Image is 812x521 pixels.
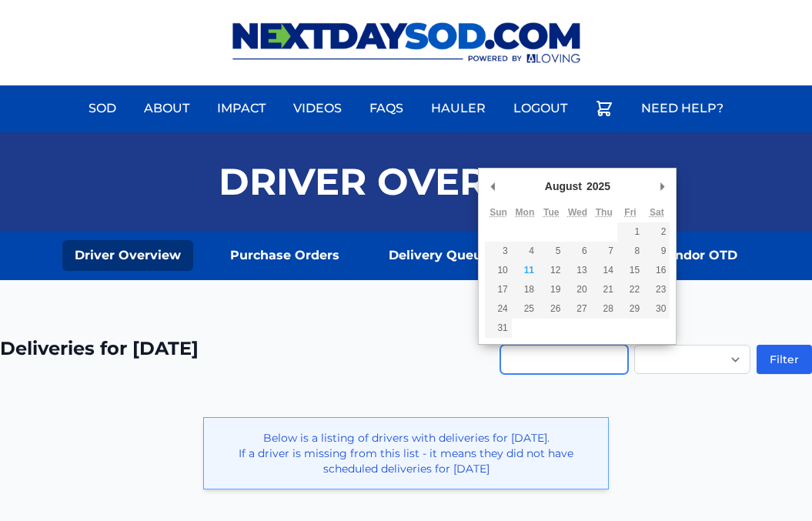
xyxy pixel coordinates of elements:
[538,261,564,280] button: 12
[376,240,502,271] a: Delivery Queue
[504,90,576,127] a: Logout
[643,242,670,261] button: 9
[591,280,617,299] button: 21
[516,207,535,218] abbr: Monday
[360,90,413,127] a: FAQs
[617,242,643,261] button: 8
[643,222,670,242] button: 2
[757,345,812,374] button: Filter
[591,261,617,280] button: 14
[624,207,636,218] abbr: Friday
[485,280,511,299] button: 17
[617,222,643,242] button: 1
[218,240,352,271] a: Purchase Orders
[564,242,590,261] button: 6
[643,280,670,299] button: 23
[485,175,500,198] button: Previous Month
[485,242,511,261] button: 3
[596,207,613,218] abbr: Thursday
[485,319,511,338] button: 31
[564,280,590,299] button: 20
[591,242,617,261] button: 7
[564,299,590,319] button: 27
[564,261,590,280] button: 13
[647,240,750,271] a: Vendor OTD
[284,90,351,127] a: Videos
[568,207,587,218] abbr: Wednesday
[617,299,643,319] button: 29
[584,175,613,198] div: 2025
[219,163,593,200] h1: Driver Overview
[500,345,628,374] input: Use the arrow keys to pick a date
[538,299,564,319] button: 26
[485,299,511,319] button: 24
[208,90,275,127] a: Impact
[485,261,511,280] button: 10
[650,207,664,218] abbr: Saturday
[512,299,538,319] button: 25
[632,90,733,127] a: Need Help?
[543,175,584,198] div: August
[135,90,199,127] a: About
[538,280,564,299] button: 19
[543,207,559,218] abbr: Tuesday
[512,261,538,280] button: 11
[62,240,193,271] a: Driver Overview
[643,299,670,319] button: 30
[643,261,670,280] button: 16
[591,299,617,319] button: 28
[79,90,125,127] a: Sod
[422,90,495,127] a: Hauler
[654,175,670,198] button: Next Month
[216,430,596,476] p: Below is a listing of drivers with deliveries for [DATE]. If a driver is missing from this list -...
[617,261,643,280] button: 15
[538,242,564,261] button: 5
[512,242,538,261] button: 4
[617,280,643,299] button: 22
[490,207,507,218] abbr: Sunday
[512,280,538,299] button: 18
